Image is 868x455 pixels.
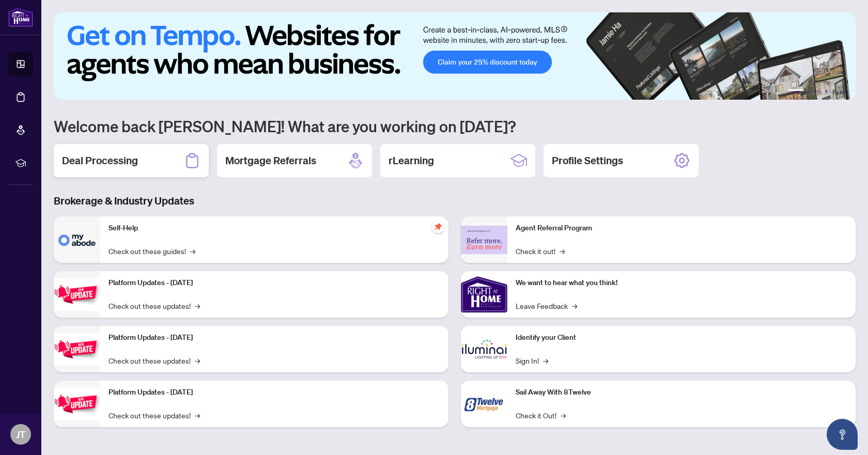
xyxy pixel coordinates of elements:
[816,89,820,93] button: 3
[516,223,847,234] p: Agent Referral Program
[225,153,316,168] h2: Mortgage Referrals
[54,278,100,311] img: Platform Updates - July 21, 2025
[516,355,548,366] a: Sign In!→
[195,300,200,311] span: →
[516,387,847,398] p: Sail Away With 8Twelve
[109,332,440,343] p: Platform Updates - [DATE]
[516,410,566,421] a: Check it Out!→
[109,245,195,257] a: Check out these guides!→
[54,194,856,208] h3: Brokerage & Industry Updates
[827,419,858,450] button: Open asap
[109,387,440,398] p: Platform Updates - [DATE]
[841,89,845,93] button: 6
[62,153,138,168] h2: Deal Processing
[109,355,200,366] a: Check out these updates!→
[461,326,507,372] img: Identify your Client
[572,300,577,311] span: →
[808,89,812,93] button: 2
[552,153,623,168] h2: Profile Settings
[54,388,100,420] img: Platform Updates - June 23, 2025
[516,277,847,289] p: We want to hear what you think!
[461,381,507,427] img: Sail Away With 8Twelve
[109,277,440,289] p: Platform Updates - [DATE]
[109,410,200,421] a: Check out these updates!→
[195,410,200,421] span: →
[16,427,25,442] span: JT
[561,410,566,421] span: →
[54,216,100,263] img: Self-Help
[787,89,804,93] button: 1
[461,271,507,318] img: We want to hear what you think!
[461,226,507,254] img: Agent Referral Program
[8,8,33,27] img: logo
[54,12,856,100] img: Slide 0
[54,116,856,136] h1: Welcome back [PERSON_NAME]! What are you working on [DATE]?
[432,221,444,233] span: pushpin
[190,245,195,257] span: →
[109,300,200,311] a: Check out these updates!→
[389,153,434,168] h2: rLearning
[109,223,440,234] p: Self-Help
[54,333,100,366] img: Platform Updates - July 8, 2025
[516,300,577,311] a: Leave Feedback→
[560,245,565,257] span: →
[825,89,829,93] button: 4
[195,355,200,366] span: →
[516,245,565,257] a: Check it out!→
[543,355,548,366] span: →
[833,89,837,93] button: 5
[516,332,847,343] p: Identify your Client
